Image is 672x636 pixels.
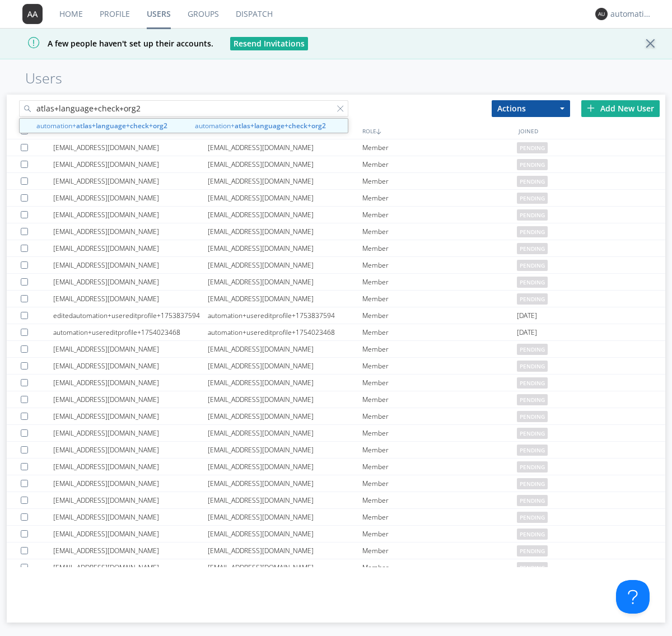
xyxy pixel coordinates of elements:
div: Member [362,324,517,340]
span: pending [517,445,548,456]
span: pending [517,176,548,187]
a: [EMAIL_ADDRESS][DOMAIN_NAME][EMAIL_ADDRESS][DOMAIN_NAME]Memberpending [7,543,665,559]
div: Member [362,223,517,240]
div: [EMAIL_ADDRESS][DOMAIN_NAME] [53,139,208,156]
div: automation+usereditprofile+1753837594 [208,307,362,324]
a: [EMAIL_ADDRESS][DOMAIN_NAME][EMAIL_ADDRESS][DOMAIN_NAME]Memberpending [7,442,665,459]
span: [DATE] [517,307,537,324]
div: Member [362,442,517,458]
a: [EMAIL_ADDRESS][DOMAIN_NAME][EMAIL_ADDRESS][DOMAIN_NAME]Memberpending [7,173,665,190]
div: [EMAIL_ADDRESS][DOMAIN_NAME] [53,207,208,223]
a: [EMAIL_ADDRESS][DOMAIN_NAME][EMAIL_ADDRESS][DOMAIN_NAME]Memberpending [7,475,665,492]
a: editedautomation+usereditprofile+1753837594automation+usereditprofile+1753837594Member[DATE] [7,307,665,324]
span: pending [517,411,548,422]
div: Member [362,459,517,475]
button: Resend Invitations [230,37,308,50]
span: pending [517,495,548,506]
div: [EMAIL_ADDRESS][DOMAIN_NAME] [53,559,208,576]
div: [EMAIL_ADDRESS][DOMAIN_NAME] [53,358,208,374]
div: [EMAIL_ADDRESS][DOMAIN_NAME] [53,274,208,290]
span: pending [517,226,548,237]
div: automation+atlas+language+check+org2 [610,8,652,20]
div: [EMAIL_ADDRESS][DOMAIN_NAME] [53,257,208,273]
span: pending [517,142,548,153]
div: JOINED [516,123,672,139]
div: Member [362,408,517,424]
span: automation+ [195,120,345,131]
a: [EMAIL_ADDRESS][DOMAIN_NAME][EMAIL_ADDRESS][DOMAIN_NAME]Memberpending [7,223,665,240]
div: [EMAIL_ADDRESS][DOMAIN_NAME] [208,139,362,156]
div: [EMAIL_ADDRESS][DOMAIN_NAME] [53,459,208,475]
span: pending [517,478,548,489]
div: [EMAIL_ADDRESS][DOMAIN_NAME] [53,543,208,559]
div: automation+usereditprofile+1754023468 [53,324,208,340]
div: [EMAIL_ADDRESS][DOMAIN_NAME] [53,509,208,525]
div: Member [362,341,517,357]
a: automation+usereditprofile+1754023468automation+usereditprofile+1754023468Member[DATE] [7,324,665,341]
span: A few people haven't set up their accounts. [8,38,213,49]
div: Member [362,139,517,156]
span: pending [517,293,548,305]
strong: atlas+language+check+org2 [235,121,326,130]
span: pending [517,377,548,389]
div: [EMAIL_ADDRESS][DOMAIN_NAME] [208,459,362,475]
a: [EMAIL_ADDRESS][DOMAIN_NAME][EMAIL_ADDRESS][DOMAIN_NAME]Memberpending [7,375,665,391]
div: Member [362,425,517,441]
div: Member [362,375,517,391]
div: [EMAIL_ADDRESS][DOMAIN_NAME] [208,291,362,307]
a: [EMAIL_ADDRESS][DOMAIN_NAME][EMAIL_ADDRESS][DOMAIN_NAME]Memberpending [7,391,665,408]
div: [EMAIL_ADDRESS][DOMAIN_NAME] [53,156,208,172]
div: [EMAIL_ADDRESS][DOMAIN_NAME] [208,207,362,223]
div: [EMAIL_ADDRESS][DOMAIN_NAME] [208,274,362,290]
span: pending [517,193,548,204]
div: [EMAIL_ADDRESS][DOMAIN_NAME] [53,341,208,357]
a: [EMAIL_ADDRESS][DOMAIN_NAME][EMAIL_ADDRESS][DOMAIN_NAME]Memberpending [7,559,665,576]
div: Member [362,291,517,307]
a: [EMAIL_ADDRESS][DOMAIN_NAME][EMAIL_ADDRESS][DOMAIN_NAME]Memberpending [7,207,665,223]
a: [EMAIL_ADDRESS][DOMAIN_NAME][EMAIL_ADDRESS][DOMAIN_NAME]Memberpending [7,408,665,425]
div: Member [362,543,517,559]
div: [EMAIL_ADDRESS][DOMAIN_NAME] [53,408,208,424]
div: [EMAIL_ADDRESS][DOMAIN_NAME] [208,425,362,441]
a: [EMAIL_ADDRESS][DOMAIN_NAME][EMAIL_ADDRESS][DOMAIN_NAME]Memberpending [7,459,665,475]
div: Member [362,240,517,256]
div: [EMAIL_ADDRESS][DOMAIN_NAME] [208,442,362,458]
a: [EMAIL_ADDRESS][DOMAIN_NAME][EMAIL_ADDRESS][DOMAIN_NAME]Memberpending [7,240,665,257]
a: [EMAIL_ADDRESS][DOMAIN_NAME][EMAIL_ADDRESS][DOMAIN_NAME]Memberpending [7,190,665,207]
div: Member [362,207,517,223]
div: [EMAIL_ADDRESS][DOMAIN_NAME] [208,475,362,492]
div: [EMAIL_ADDRESS][DOMAIN_NAME] [208,156,362,172]
span: pending [517,209,548,221]
div: [EMAIL_ADDRESS][DOMAIN_NAME] [208,559,362,576]
div: Member [362,358,517,374]
span: pending [517,461,548,473]
div: [EMAIL_ADDRESS][DOMAIN_NAME] [53,291,208,307]
div: [EMAIL_ADDRESS][DOMAIN_NAME] [208,257,362,273]
div: [EMAIL_ADDRESS][DOMAIN_NAME] [53,475,208,492]
a: [EMAIL_ADDRESS][DOMAIN_NAME][EMAIL_ADDRESS][DOMAIN_NAME]Memberpending [7,509,665,526]
a: [EMAIL_ADDRESS][DOMAIN_NAME][EMAIL_ADDRESS][DOMAIN_NAME]Memberpending [7,291,665,307]
div: [EMAIL_ADDRESS][DOMAIN_NAME] [208,391,362,408]
a: [EMAIL_ADDRESS][DOMAIN_NAME][EMAIL_ADDRESS][DOMAIN_NAME]Memberpending [7,156,665,173]
div: [EMAIL_ADDRESS][DOMAIN_NAME] [53,190,208,206]
div: [EMAIL_ADDRESS][DOMAIN_NAME] [208,173,362,189]
img: 373638.png [595,8,608,20]
span: [DATE] [517,324,537,341]
div: [EMAIL_ADDRESS][DOMAIN_NAME] [208,543,362,559]
div: Member [362,526,517,542]
div: [EMAIL_ADDRESS][DOMAIN_NAME] [53,442,208,458]
span: pending [517,394,548,405]
span: pending [517,512,548,523]
img: plus.svg [587,104,595,112]
a: [EMAIL_ADDRESS][DOMAIN_NAME][EMAIL_ADDRESS][DOMAIN_NAME]Memberpending [7,358,665,375]
div: Member [362,257,517,273]
div: [EMAIL_ADDRESS][DOMAIN_NAME] [208,492,362,508]
div: [EMAIL_ADDRESS][DOMAIN_NAME] [208,341,362,357]
span: pending [517,529,548,540]
button: Actions [492,100,570,117]
div: Member [362,173,517,189]
div: [EMAIL_ADDRESS][DOMAIN_NAME] [208,358,362,374]
div: Member [362,492,517,508]
div: [EMAIL_ADDRESS][DOMAIN_NAME] [53,391,208,408]
a: [EMAIL_ADDRESS][DOMAIN_NAME][EMAIL_ADDRESS][DOMAIN_NAME]Memberpending [7,274,665,291]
